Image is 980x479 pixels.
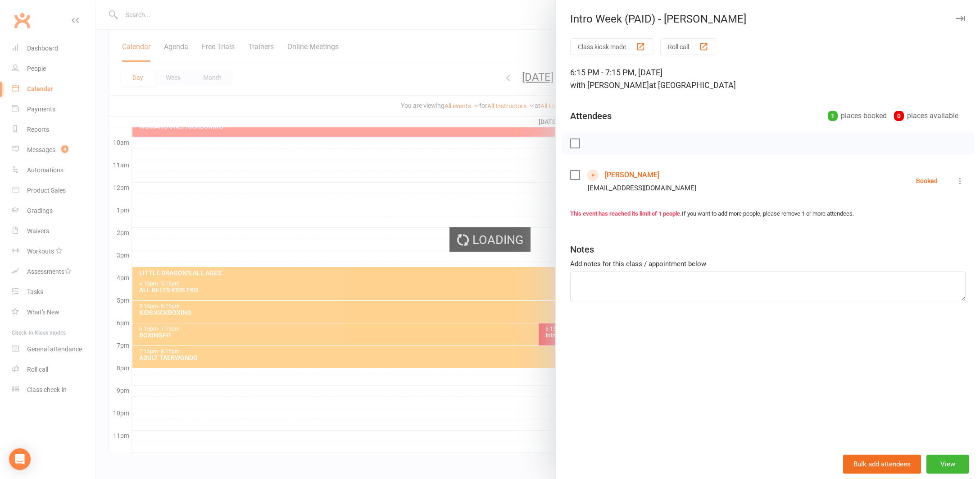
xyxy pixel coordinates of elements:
div: 0 [894,111,904,121]
div: Booked [916,178,938,184]
div: Intro Week (PAID) - [PERSON_NAME] [556,13,980,25]
button: Class kiosk mode [570,38,653,55]
div: places booked [828,110,887,122]
div: Attendees [570,110,612,122]
div: 1 [828,111,838,121]
div: Notes [570,243,594,256]
button: Bulk add attendees [843,455,921,474]
div: places available [894,110,958,122]
div: Open Intercom Messenger [9,448,31,470]
div: 6:15 PM - 7:15 PM, [DATE] [570,66,966,92]
button: Roll call [660,38,716,55]
span: with [PERSON_NAME] [570,80,649,90]
a: [PERSON_NAME] [605,168,659,182]
button: View [926,455,969,474]
div: If you want to add more people, please remove 1 or more attendees. [570,209,966,219]
span: at [GEOGRAPHIC_DATA] [649,80,736,90]
strong: This event has reached its limit of 1 people. [570,210,682,217]
div: [EMAIL_ADDRESS][DOMAIN_NAME] [588,182,696,194]
div: Add notes for this class / appointment below [570,258,966,269]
